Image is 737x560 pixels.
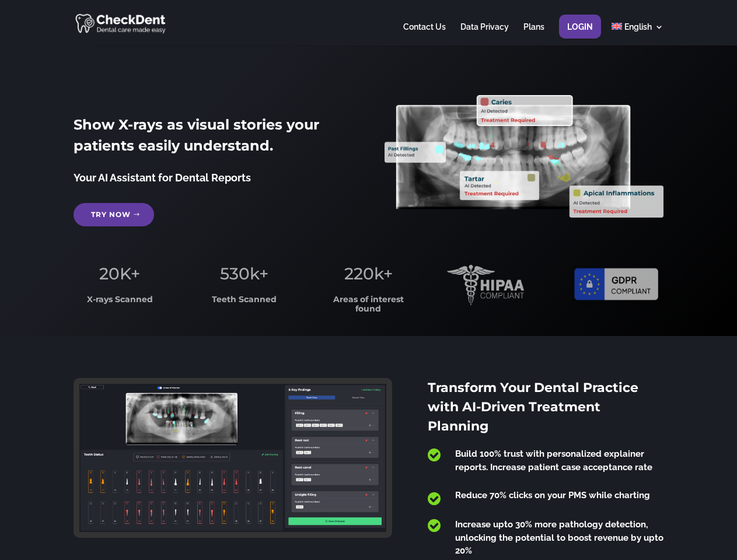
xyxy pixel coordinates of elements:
[455,519,663,556] span: Increase upto 30% more pathology detection, unlocking the potential to boost revenue by upto 20%
[460,23,509,45] a: Data Privacy
[455,449,652,473] span: Build 100% trust with personalized explainer reports. Increase patient case acceptance rate
[323,295,415,319] h3: Areas of interest found
[220,264,268,283] span: 530k+
[612,23,663,45] a: English
[344,264,393,283] span: 220k+
[428,447,441,463] span: 
[455,490,650,501] span: Reduce 70% clicks on your PMS while charting
[74,203,154,226] a: Try Now
[99,264,140,283] span: 20K+
[428,380,638,434] span: Transform Your Dental Practice with AI-Driven Treatment Planning
[428,491,441,506] span: 
[523,23,544,45] a: Plans
[75,12,167,34] img: CheckDent AI
[624,22,652,32] span: English
[428,518,441,533] span: 
[74,114,352,162] h2: Show X-rays as visual stories your patients easily understand.
[567,23,593,45] a: Login
[385,95,663,218] img: X_Ray_annotated
[74,171,251,184] span: Your AI Assistant for Dental Reports
[403,23,446,45] a: Contact Us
